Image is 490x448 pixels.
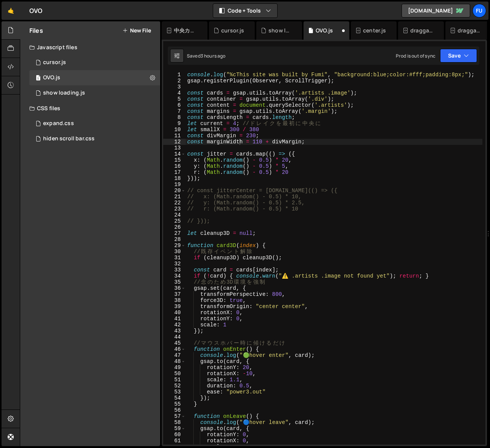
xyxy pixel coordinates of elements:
div: 14 [163,151,186,157]
a: 🤙 [2,2,20,20]
a: Fu [472,4,486,18]
div: 21 [163,194,186,200]
a: [DOMAIN_NAME] [402,4,470,18]
div: 35 [163,279,186,285]
div: 24 [163,212,186,218]
div: 18 [163,175,186,181]
div: 12 [163,139,186,145]
div: 11 [163,133,186,139]
div: 19 [163,181,186,188]
div: 55 [163,401,186,407]
div: 40 [163,310,186,316]
div: 59 [163,426,186,432]
div: CSS files [20,101,160,116]
div: 中央カードゆらゆら.js [174,27,198,34]
div: 58 [163,419,186,426]
div: 17267/48011.js [29,85,160,101]
div: 36 [163,285,186,291]
div: 28 [163,236,186,242]
div: center.js [363,27,386,34]
div: Saved [187,53,226,59]
div: 17 [163,169,186,175]
button: Code + Tools [213,4,277,18]
div: 48 [163,358,186,365]
div: 1 [163,72,186,78]
div: 46 [163,346,186,352]
div: OVO.js [43,74,60,81]
div: cursor.js [43,59,66,66]
div: 56 [163,407,186,413]
div: 23 [163,206,186,212]
div: 60 [163,432,186,438]
div: 20 [163,188,186,194]
div: 51 [163,377,186,383]
div: 45 [163,340,186,346]
div: 53 [163,389,186,395]
div: 38 [163,297,186,303]
div: 17267/47848.js [29,70,160,85]
div: 6 [163,102,186,108]
div: OVO [29,6,42,15]
div: expand.css [43,120,74,127]
div: 4 [163,90,186,96]
div: 17267/47816.css [29,131,160,146]
span: 1 [36,75,40,82]
div: 17267/48012.js [29,55,160,70]
div: Prod is out of sync [396,53,435,59]
button: New File [122,27,151,34]
div: 29 [163,242,186,249]
div: 57 [163,413,186,419]
button: Save [440,49,477,63]
div: 34 [163,273,186,279]
div: 52 [163,383,186,389]
div: 26 [163,224,186,230]
div: 42 [163,322,186,328]
div: 15 [163,157,186,163]
div: hiden scroll bar.css [43,135,95,142]
div: 32 [163,261,186,267]
div: 41 [163,316,186,322]
div: 61 [163,438,186,444]
div: 44 [163,334,186,340]
div: 10 [163,127,186,133]
div: 7 [163,108,186,114]
div: 3 hours ago [201,53,226,59]
div: 47 [163,352,186,358]
div: 25 [163,218,186,224]
div: 22 [163,200,186,206]
div: 16 [163,163,186,169]
div: 17267/47820.css [29,116,160,131]
div: 30 [163,249,186,255]
div: show loading.js [43,90,85,96]
div: draggable using Observer.css [458,27,482,34]
div: cursor.js [221,27,244,34]
div: 2 [163,78,186,84]
div: 9 [163,120,186,127]
div: 31 [163,255,186,261]
div: draggable, scrollable.js [410,27,435,34]
div: OVO.js [316,27,333,34]
div: 49 [163,365,186,371]
div: show loading.js [268,27,293,34]
div: Javascript files [20,40,160,55]
div: 43 [163,328,186,334]
div: 27 [163,230,186,236]
div: 37 [163,291,186,297]
div: 3 [163,84,186,90]
div: 54 [163,395,186,401]
div: 50 [163,371,186,377]
div: 39 [163,303,186,310]
h2: Files [29,26,43,35]
div: 8 [163,114,186,120]
div: 13 [163,145,186,151]
div: 33 [163,267,186,273]
div: 5 [163,96,186,102]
